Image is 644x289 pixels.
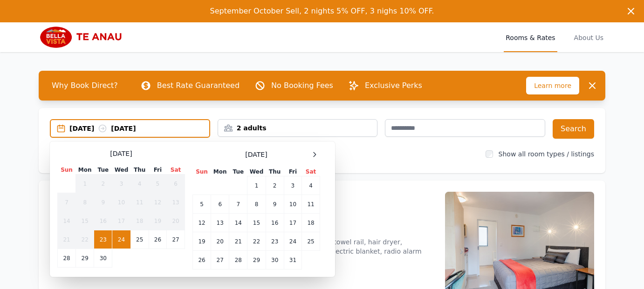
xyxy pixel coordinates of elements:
th: Wed [112,166,130,175]
th: Fri [149,166,166,175]
td: 1 [76,175,94,193]
a: Rooms & Rates [504,22,557,52]
td: 3 [284,176,301,195]
td: 21 [229,232,247,251]
button: Search [553,119,594,139]
img: Bella Vista Te Anau [39,26,129,48]
th: Thu [130,166,149,175]
td: 24 [112,230,130,249]
td: 20 [167,212,185,230]
td: 17 [284,214,301,232]
th: Mon [76,166,94,175]
div: 2 adults [218,123,377,133]
td: 23 [94,230,112,249]
td: 4 [130,175,149,193]
td: 10 [284,195,301,214]
th: Thu [266,168,284,176]
p: Best Rate Guaranteed [157,80,240,91]
td: 11 [130,193,149,212]
td: 6 [211,195,229,214]
td: 24 [284,232,301,251]
td: 7 [229,195,247,214]
td: 2 [94,175,112,193]
td: 18 [130,212,149,230]
td: 25 [130,230,149,249]
td: 17 [112,212,130,230]
td: 20 [211,232,229,251]
th: Mon [211,168,229,176]
td: 2 [266,176,284,195]
td: 6 [167,175,185,193]
td: 22 [76,230,94,249]
td: 9 [94,193,112,212]
th: Sun [58,166,76,175]
td: 27 [167,230,185,249]
td: 11 [302,195,320,214]
span: Learn more [526,77,579,94]
th: Wed [247,168,266,176]
span: Why Book Direct? [44,76,125,95]
td: 28 [58,249,76,268]
td: 31 [284,251,301,269]
td: 12 [149,193,166,212]
th: Tue [94,166,112,175]
p: No Booking Fees [271,80,333,91]
td: 1 [247,176,266,195]
td: 12 [193,214,211,232]
td: 21 [58,230,76,249]
td: 9 [266,195,284,214]
td: 18 [302,214,320,232]
td: 4 [302,176,320,195]
p: Exclusive Perks [365,80,422,91]
th: Sat [167,166,185,175]
th: Sat [302,168,320,176]
td: 19 [193,232,211,251]
td: 3 [112,175,130,193]
td: 13 [167,193,185,212]
div: [DATE] [DATE] [69,124,209,133]
th: Sun [193,168,211,176]
td: 28 [229,251,247,269]
td: 5 [193,195,211,214]
td: 7 [58,193,76,212]
a: About Us [572,22,605,52]
td: 22 [247,232,266,251]
td: 8 [247,195,266,214]
td: 26 [193,251,211,269]
td: 16 [94,212,112,230]
td: 27 [211,251,229,269]
label: Show all room types / listings [499,150,594,158]
td: 5 [149,175,166,193]
span: [DATE] [245,150,267,159]
td: 23 [266,232,284,251]
td: 13 [211,214,229,232]
td: 14 [229,214,247,232]
td: 8 [76,193,94,212]
td: 14 [58,212,76,230]
span: September October Sell, 2 nights 5% OFF, 3 nighs 10% OFF. [210,7,434,15]
span: [DATE] [110,149,132,158]
td: 10 [112,193,130,212]
td: 25 [302,232,320,251]
td: 15 [76,212,94,230]
td: 29 [76,249,94,268]
th: Tue [229,168,247,176]
td: 19 [149,212,166,230]
th: Fri [284,168,301,176]
td: 15 [247,214,266,232]
td: 30 [266,251,284,269]
td: 26 [149,230,166,249]
td: 29 [247,251,266,269]
td: 30 [94,249,112,268]
td: 16 [266,214,284,232]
